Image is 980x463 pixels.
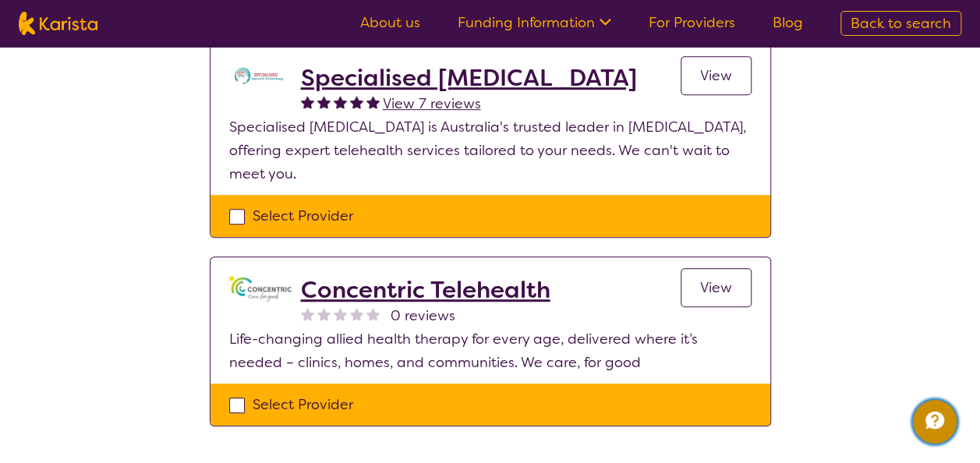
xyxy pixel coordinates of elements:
a: Specialised [MEDICAL_DATA] [301,64,637,92]
img: tc7lufxpovpqcirzzyzq.png [229,64,292,87]
span: 0 reviews [391,304,455,327]
img: Karista logo [19,12,97,35]
a: View [681,56,752,95]
p: Life-changing allied health therapy for every age, delivered where it’s needed – clinics, homes, ... [229,327,752,374]
span: View [700,278,732,297]
a: Funding Information [458,13,611,32]
img: nonereviewstar [301,307,314,320]
img: nonereviewstar [317,307,331,320]
a: For Providers [649,13,735,32]
img: fullstar [350,95,363,108]
p: Specialised [MEDICAL_DATA] is Australia's trusted leader in [MEDICAL_DATA], offering expert teleh... [229,115,752,186]
img: fullstar [366,95,380,108]
span: View 7 reviews [383,94,481,113]
a: About us [360,13,420,32]
a: Concentric Telehealth [301,276,550,304]
img: fullstar [301,95,314,108]
img: nonereviewstar [334,307,347,320]
img: fullstar [334,95,347,108]
a: View 7 reviews [383,92,481,115]
a: View [681,268,752,307]
span: View [700,66,732,85]
a: Back to search [840,11,961,36]
img: nonereviewstar [350,307,363,320]
img: fullstar [317,95,331,108]
img: nonereviewstar [366,307,380,320]
img: gbybpnyn6u9ix5kguem6.png [229,276,292,302]
button: Channel Menu [913,400,957,444]
span: Back to search [851,14,951,33]
a: Blog [773,13,803,32]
